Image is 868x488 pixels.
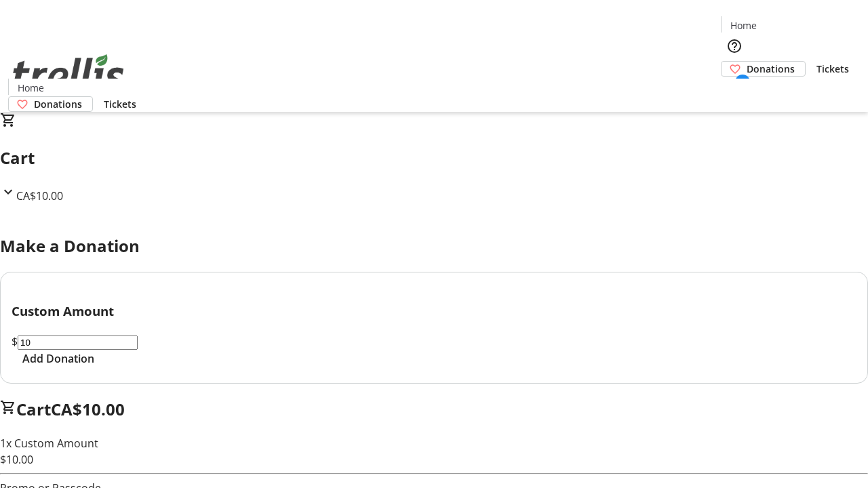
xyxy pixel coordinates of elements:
[16,188,63,203] span: CA$10.00
[18,335,138,350] input: Donation Amount
[12,334,18,349] span: $
[721,61,806,77] a: Donations
[9,81,52,95] a: Home
[721,33,748,60] button: Help
[730,18,757,33] span: Home
[8,96,93,112] a: Donations
[721,77,748,104] button: Cart
[747,62,795,76] span: Donations
[12,302,856,321] h3: Custom Amount
[12,350,105,367] button: Add Donation
[18,81,44,95] span: Home
[34,97,82,111] span: Donations
[816,62,849,76] span: Tickets
[8,39,129,107] img: Orient E2E Organization DZeOS9eTtn's Logo
[51,398,125,420] span: CA$10.00
[806,62,860,76] a: Tickets
[722,18,765,33] a: Home
[93,97,147,111] a: Tickets
[22,350,94,367] span: Add Donation
[104,97,136,111] span: Tickets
